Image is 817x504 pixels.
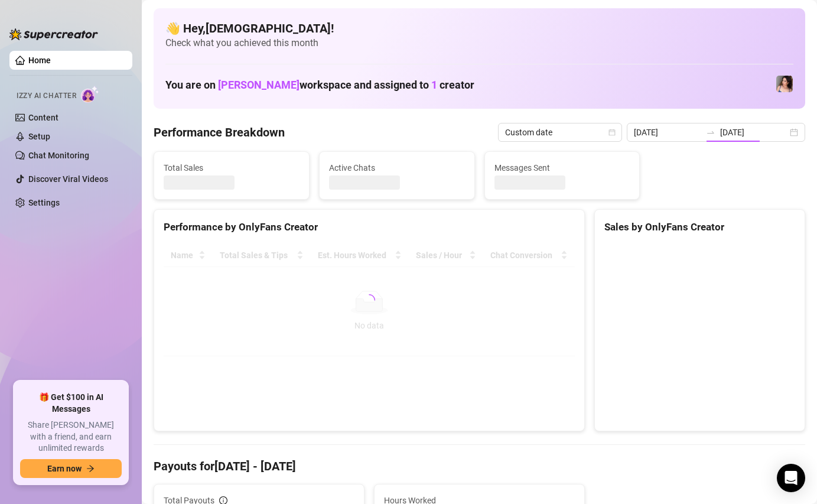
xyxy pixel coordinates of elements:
[20,392,122,415] span: 🎁 Get $100 in AI Messages
[28,174,108,184] a: Discover Viral Videos
[218,79,300,91] span: [PERSON_NAME]
[505,123,615,141] span: Custom date
[634,126,701,139] input: Start date
[706,128,715,137] span: swap-right
[28,132,50,141] a: Setup
[81,86,99,103] img: AI Chatter
[17,90,76,102] span: Izzy AI Chatter
[720,126,787,139] input: End date
[608,129,616,136] span: calendar
[20,459,122,478] button: Earn nowarrow-right
[9,28,98,40] img: logo-BBDzfeDw.svg
[47,464,82,473] span: Earn now
[494,161,630,174] span: Messages Sent
[164,161,300,174] span: Total Sales
[28,113,58,122] a: Content
[165,20,793,37] h4: 👋 Hey, [DEMOGRAPHIC_DATA] !
[777,464,805,492] div: Open Intercom Messenger
[165,79,474,92] h1: You are on workspace and assigned to creator
[706,128,715,137] span: to
[431,79,437,91] span: 1
[165,37,793,50] span: Check what you achieved this month
[86,464,95,473] span: arrow-right
[329,161,465,174] span: Active Chats
[28,151,89,160] a: Chat Monitoring
[28,56,51,65] a: Home
[20,420,122,454] span: Share [PERSON_NAME] with a friend, and earn unlimited rewards
[28,198,60,207] a: Settings
[154,124,285,141] h4: Performance Breakdown
[776,76,793,92] img: Lauren
[164,219,575,235] div: Performance by OnlyFans Creator
[154,458,805,474] h4: Payouts for [DATE] - [DATE]
[604,219,795,235] div: Sales by OnlyFans Creator
[362,292,377,307] span: loading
